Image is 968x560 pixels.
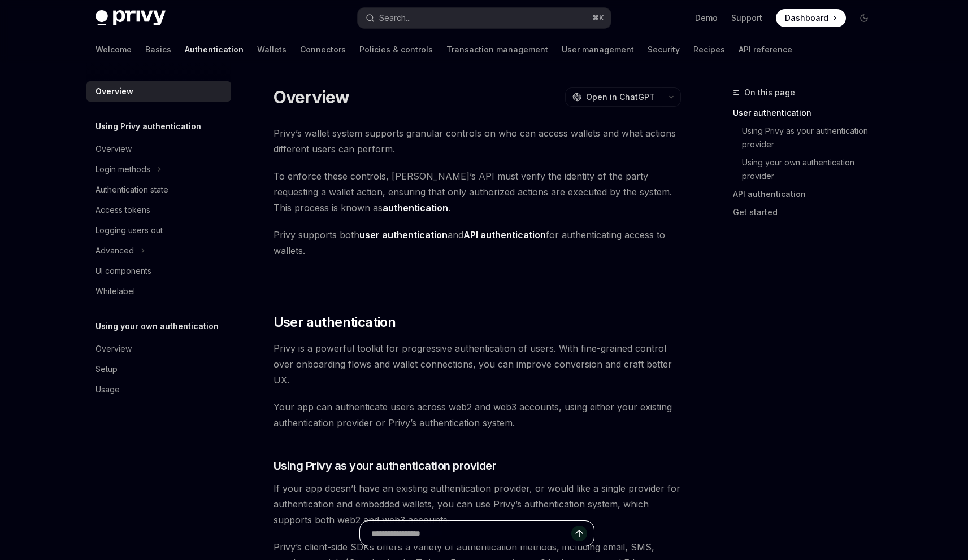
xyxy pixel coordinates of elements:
[446,36,548,63] a: Transaction management
[274,480,681,528] span: If your app doesn’t have an existing authentication provider, or would like a single provider for...
[96,85,133,98] div: Overview
[96,320,219,333] h5: Using your own authentication
[359,36,433,63] a: Policies & controls
[586,91,655,103] span: Open in ChatGPT
[785,12,828,24] span: Dashboard
[274,168,681,216] span: To enforce these controls, [PERSON_NAME]’s API must verify the identity of the party requesting a...
[733,122,882,154] a: Using Privy as your authentication provider
[300,36,346,63] a: Connectors
[731,12,762,24] a: Support
[371,521,571,546] input: Ask a question...
[274,125,681,157] span: Privy’s wallet system supports granular controls on who can access wallets and what actions diffe...
[463,229,546,240] strong: API authentication
[739,36,792,63] a: API reference
[383,202,448,213] strong: authentication
[86,379,231,400] a: Usage
[274,313,396,331] span: User authentication
[86,281,231,301] a: Whitelabel
[571,526,587,541] button: Send message
[86,139,231,159] a: Overview
[562,36,634,63] a: User management
[274,458,497,474] span: Using Privy as your authentication provider
[96,120,201,133] h5: Using Privy authentication
[274,399,681,431] span: Your app can authenticate users across web2 and web3 accounts, using either your existing authent...
[96,203,150,217] div: Access tokens
[693,36,725,63] a: Recipes
[96,342,132,356] div: Overview
[96,183,168,196] div: Authentication state
[565,88,662,107] button: Open in ChatGPT
[96,224,163,237] div: Logging users out
[257,36,287,63] a: Wallets
[86,159,231,180] button: Toggle Login methods section
[358,8,611,28] button: Open search
[96,383,120,396] div: Usage
[855,9,873,27] button: Toggle dark mode
[733,104,882,122] a: User authentication
[86,339,231,359] a: Overview
[733,203,882,221] a: Get started
[733,154,882,185] a: Using your own authentication provider
[695,12,718,24] a: Demo
[274,340,681,388] span: Privy is a powerful toolkit for progressive authentication of users. With fine-grained control ov...
[274,87,350,107] h1: Overview
[96,244,134,257] div: Advanced
[359,229,448,240] strong: user authentication
[86,261,231,281] a: UI components
[592,14,604,23] span: ⌘ K
[96,142,132,156] div: Overview
[96,264,151,278] div: UI components
[86,240,231,261] button: Toggle Advanced section
[86,81,231,102] a: Overview
[96,362,118,376] div: Setup
[96,285,135,298] div: Whitelabel
[648,36,680,63] a: Security
[86,359,231,379] a: Setup
[776,9,846,27] a: Dashboard
[145,36,171,63] a: Basics
[733,185,882,203] a: API authentication
[379,11,411,25] div: Search...
[274,227,681,259] span: Privy supports both and for authenticating access to wallets.
[744,86,795,99] span: On this page
[96,10,166,26] img: dark logo
[96,163,150,176] div: Login methods
[86,220,231,240] a: Logging users out
[86,180,231,200] a: Authentication state
[86,200,231,220] a: Access tokens
[96,36,132,63] a: Welcome
[185,36,244,63] a: Authentication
